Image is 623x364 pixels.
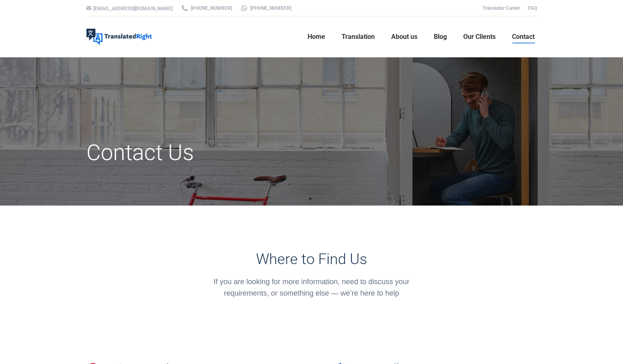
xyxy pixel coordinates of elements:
a: About us [389,24,420,50]
a: Contact [510,24,537,50]
span: Our Clients [463,33,496,41]
span: About us [391,33,417,41]
div: If you are looking for more information, need to discuss your requirements, or something else — w... [202,276,421,299]
img: Translated Right [86,29,152,45]
span: Blog [434,33,447,41]
span: Translation [342,33,375,41]
a: Our Clients [461,24,498,50]
h1: Contact Us [86,139,383,166]
a: [PHONE_NUMBER] [240,5,291,12]
a: [EMAIL_ADDRESS][DOMAIN_NAME] [93,6,172,11]
a: Translation [339,24,377,50]
a: Home [305,24,328,50]
a: [PHONE_NUMBER] [181,5,232,12]
a: Blog [431,24,449,50]
a: Translator Career [483,5,520,11]
a: FAQ [528,5,537,11]
span: Home [308,33,325,41]
h3: Where to Find Us [202,251,421,268]
span: Contact [512,33,535,41]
